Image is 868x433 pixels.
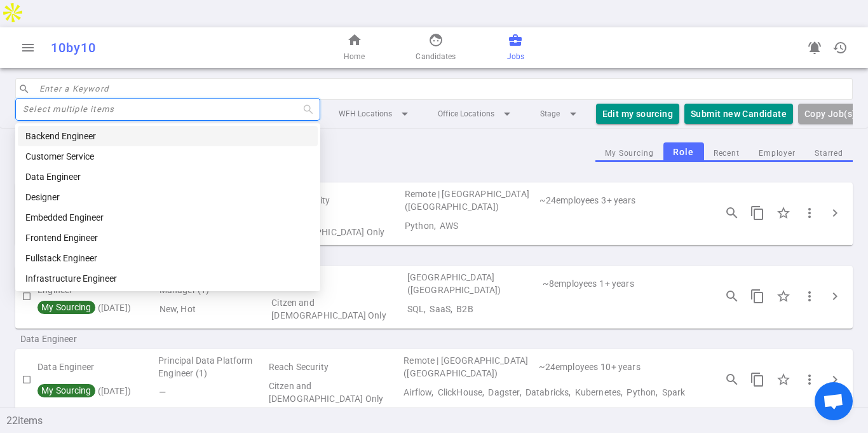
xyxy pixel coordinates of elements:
td: My Sourcing [37,296,158,322]
div: Embedded Engineer [25,210,310,224]
span: menu [20,40,36,55]
span: ( [DATE] ) [37,303,131,313]
div: Click to Starred [770,200,797,226]
div: Click to Starred [770,366,797,393]
i: — [158,387,165,397]
td: Principal Data Platform Engineer (1) [157,354,268,380]
td: Technical Skills Airflow, ClickHouse, Dagster, Databricks, Kubernetes, Python, Spark [402,380,704,405]
td: Reach Security [268,354,403,380]
span: Data Engineer [20,333,183,345]
button: Employer [749,145,805,162]
td: Flags [158,296,271,322]
button: Open job engagements details [719,200,745,226]
td: Technical Skills SQL, SaaS, B2B [406,296,704,322]
div: Infrastructure Engineer [18,268,318,289]
button: Recent [704,145,749,162]
td: Experience [599,354,704,380]
div: Click to Starred [770,283,797,310]
span: content_copy [750,289,765,304]
span: Jobs [507,50,524,63]
button: Click to expand [822,200,848,226]
div: Embedded Engineer [18,207,318,228]
div: Backend Engineer [25,129,310,143]
span: Candidates [416,50,456,63]
div: Open chat [815,382,853,420]
li: WFH Locations [329,102,423,125]
td: Reach Security [269,188,403,213]
button: Starred [805,145,853,162]
td: My Sourcing [37,380,157,405]
div: Frontend Engineer [25,231,310,245]
td: Data Engineer [37,354,157,380]
button: Role [663,142,704,162]
span: search [18,83,30,95]
a: Go to see announcements [802,35,827,60]
span: chevron_right [827,289,843,304]
button: Click to expand [822,284,848,309]
button: Submit new Candidate [684,104,793,125]
td: Variance [270,271,405,296]
div: Designer [25,190,310,204]
button: My Sourcing [595,145,663,162]
td: San Francisco (San Francisco Bay Area) [406,271,541,296]
span: content_copy [750,205,765,221]
span: more_vert [802,289,817,304]
button: expand_less [853,402,868,418]
div: Frontend Engineer [18,228,318,248]
span: search_insights [724,289,740,304]
div: Data Engineer [18,167,318,187]
div: Designer [18,187,318,207]
td: Visa [269,213,403,238]
td: Technical Skills Python, AWS [403,213,704,238]
td: Experience [600,188,704,213]
button: Edit my sourcing [596,104,679,125]
div: Backend Engineer [18,126,318,146]
a: Jobs [507,32,524,63]
td: 8 | Employee Count [541,271,599,296]
td: Experience [598,271,704,296]
div: Customer Service [18,146,318,167]
div: Data Engineer [25,170,310,184]
td: Remote | Sunnyvale (San Francisco Bay Area) [402,354,537,380]
div: Customer Service [25,149,310,163]
span: search_insights [724,205,740,221]
span: content_copy [750,372,765,387]
button: Click to expand [822,367,848,392]
td: Visa [270,296,405,322]
div: Fullstack Engineer [18,248,318,268]
td: Visa [268,380,403,405]
span: chevron_right [827,372,843,387]
span: chevron_right [827,205,843,221]
span: search_insights [724,372,740,387]
li: Stage [530,102,591,125]
span: My Sourcing [39,385,93,395]
li: Office Locations [428,102,525,125]
span: My Sourcing [39,302,93,312]
button: Open history [827,35,853,60]
td: 24 | Employee Count [538,188,600,213]
div: Fullstack Engineer [25,251,310,265]
span: notifications_active [807,40,822,55]
button: Copy this job's short summary. For full job description, use 3 dots -> Copy Long JD [745,367,770,392]
td: 24 | Employee Count [538,354,600,380]
span: history [832,40,848,55]
span: face [428,32,444,48]
td: Remote | Sunnyvale (San Francisco Bay Area) [403,188,538,213]
span: home [347,32,362,48]
td: Check to Select for Matching [15,271,37,322]
td: Check to Select for Matching [15,354,37,405]
a: Home [344,32,365,63]
button: Open menu [15,35,41,60]
div: Infrastructure Engineer [25,271,310,285]
a: Candidates [416,32,456,63]
span: business_center [508,32,523,48]
span: ( [DATE] ) [37,386,131,396]
span: more_vert [802,372,817,387]
button: Copy this job's short summary. For full job description, use 3 dots -> Copy Long JD [745,200,770,226]
button: Open job engagements details [719,284,745,309]
button: Copy this job's short summary. For full job description, use 3 dots -> Copy Long JD [745,284,770,309]
span: Home [344,50,365,63]
button: Open job engagements details [719,367,745,392]
div: 10by10 [51,40,284,55]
